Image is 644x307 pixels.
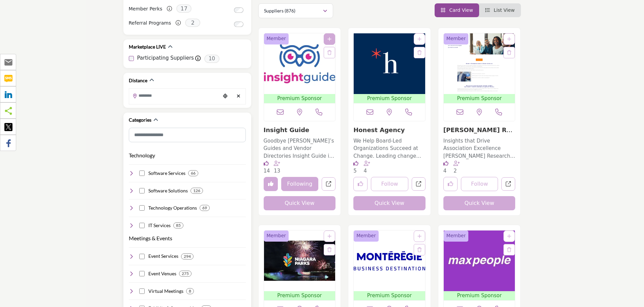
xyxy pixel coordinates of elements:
input: Search Location [129,89,220,102]
button: Suppliers (876) [258,3,333,18]
input: Select Software Services checkbox [139,171,145,176]
li: List View [479,3,521,17]
button: Technology [129,151,155,159]
div: 294 Results For Event Services [181,253,194,259]
b: 126 [193,188,200,193]
div: Followers [453,160,461,175]
span: 10 [204,55,219,63]
a: Add To List [507,234,511,239]
a: Open Listing in new tab [444,33,515,103]
button: Meetings & Events [129,234,172,242]
button: Unlike company [264,177,278,191]
button: Following [281,177,319,191]
span: Member [267,35,286,42]
input: Select Event Venues checkbox [139,271,145,276]
input: Switch to Referral Programs [234,22,243,27]
label: Member Perks [129,3,163,15]
b: 294 [184,254,191,259]
span: Premium Sponsor [265,292,334,300]
a: Honest Agency [353,126,405,133]
div: Clear search location [234,89,244,103]
a: Add To List [507,36,511,42]
input: Select Virtual Meetings checkbox [139,288,145,294]
a: View Card [441,7,473,13]
a: Open Listing in new tab [264,33,335,103]
h2: Distance [129,77,147,84]
h4: Event Services: Comprehensive event management services [148,253,178,259]
span: Member [267,232,286,239]
button: Quick View [353,196,426,210]
h4: Software Services: Software development and support services [148,170,185,177]
span: Premium Sponsor [265,95,334,102]
label: Participating Suppliers [137,54,194,62]
a: Open insight-guide in new tab [322,177,335,191]
button: Follow [371,177,408,191]
a: Insights that Drive Association Excellence [PERSON_NAME] Research is a trusted market research fi... [443,135,516,160]
i: Likes [353,161,358,166]
a: Add To List [327,36,331,42]
span: 17 [176,4,192,13]
div: 66 Results For Software Services [188,170,198,176]
span: 5 [353,168,357,174]
b: 69 [202,206,207,210]
div: 69 Results For Technology Operations [200,205,210,211]
img: Honest Agency [354,33,425,94]
img: Niagara Parks Commission [264,231,335,291]
h2: Marketplace LIVE [129,43,166,50]
span: Premium Sponsor [355,292,424,300]
i: Likes [264,161,269,166]
span: List View [494,7,515,13]
span: Card View [449,7,473,13]
button: Like listing [443,177,458,191]
h3: Insight Guide [264,126,336,134]
button: Quick View [264,196,336,210]
i: Likes [443,161,448,166]
button: Like listing [353,177,368,191]
input: Search Category [129,128,246,142]
span: Member [446,232,466,239]
span: 2 [453,168,457,174]
a: Goodbye [PERSON_NAME]’s Guides and Vendor Directories Insight Guide is a business marketplace pla... [264,135,336,160]
input: Select Technology Operations checkbox [139,205,145,211]
input: Select Event Services checkbox [139,254,145,259]
div: Followers [274,160,282,175]
a: Open Listing in new tab [354,33,425,103]
a: Open honest-agency in new tab [412,177,426,191]
a: Open bramm-research in new tab [501,177,515,191]
h2: Categories [129,117,151,123]
span: 14 [264,168,270,174]
a: Add To List [417,234,421,239]
a: Open Listing in new tab [264,231,335,300]
li: Card View [435,3,479,17]
h4: Event Venues: Venues for hosting events [148,270,176,277]
a: [PERSON_NAME] Research Inc. [443,126,514,141]
a: Open Listing in new tab [444,231,515,300]
span: Member [446,35,466,42]
div: 85 Results For IT Services [173,222,183,228]
img: MaxPeople [444,231,515,291]
input: Select IT Services checkbox [139,223,145,228]
a: We Help Board-Led Organizations Succeed at Change. Leading change that sticks is challenging - ev... [353,135,426,160]
span: 4 [364,168,367,174]
p: Goodbye [PERSON_NAME]’s Guides and Vendor Directories Insight Guide is a business marketplace pla... [264,137,336,160]
span: Premium Sponsor [445,95,514,102]
span: 2 [185,19,200,27]
a: View List [485,7,515,13]
h3: Bramm Research Inc. [443,126,516,134]
div: Followers [364,160,372,175]
a: Add To List [327,234,331,239]
a: Insight Guide [264,126,310,133]
p: We Help Board-Led Organizations Succeed at Change. Leading change that sticks is challenging - ev... [353,137,426,160]
p: Suppliers (876) [264,7,295,14]
input: Switch to Member Perks [234,7,243,13]
button: Quick View [443,196,516,210]
button: Follow [461,177,498,191]
label: Referral Programs [129,17,171,29]
b: 275 [182,271,189,276]
b: 85 [176,223,181,228]
div: 275 Results For Event Venues [179,271,192,277]
span: Member [356,232,376,239]
input: Select Software Solutions checkbox [139,188,145,193]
